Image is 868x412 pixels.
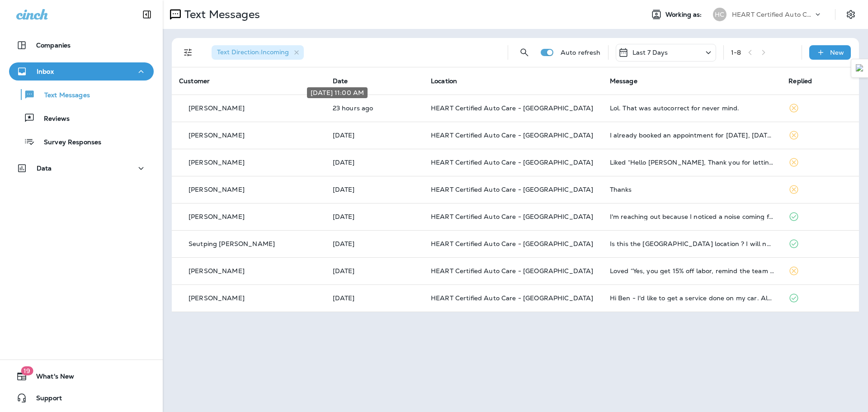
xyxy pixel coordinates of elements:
p: HEART Certified Auto Care [732,11,813,18]
span: Working as: [665,11,704,19]
p: Aug 28, 2025 01:31 PM [333,240,416,247]
span: What's New [27,373,74,384]
p: Companies [36,42,71,49]
p: [PERSON_NAME] [189,186,245,193]
div: I already booked an appointment for tomorrow, Wednesday 9-3 @ 7 a.m. PLEASE CONFIRM. [610,132,774,139]
button: Filters [179,43,197,62]
p: [PERSON_NAME] [189,132,245,139]
p: Sep 2, 2025 11:00 AM [333,104,416,112]
span: HEART Certified Auto Care - [GEOGRAPHIC_DATA] [431,294,593,302]
p: Inbox [37,68,54,75]
div: Liked “Hello Robin, Thank you for letting us know about the G37, we will remove it from your prof... [610,159,774,166]
button: Reviews [9,109,154,128]
p: Text Messages [181,8,260,21]
span: Message [610,77,637,85]
span: Date [333,77,348,85]
p: Aug 27, 2025 08:08 AM [333,294,416,302]
p: [PERSON_NAME] [189,213,245,220]
p: Sep 2, 2025 09:48 AM [333,132,416,139]
button: Search Messages [515,43,533,62]
p: Auto refresh [561,49,601,56]
span: HEART Certified Auto Care - [GEOGRAPHIC_DATA] [431,213,593,221]
button: Companies [9,36,154,54]
div: I'm reaching out because I noticed a noise coming from the bottom of the car. It does not happen ... [610,213,774,220]
span: Support [27,394,62,405]
p: Last 7 Days [632,49,668,56]
span: HEART Certified Auto Care - [GEOGRAPHIC_DATA] [431,158,593,166]
div: Thanks [610,186,774,193]
div: Is this the Evanston location ? I will need a drive back to work. [610,240,774,247]
button: 19What's New [9,367,154,385]
button: Survey Responses [9,132,154,151]
span: HEART Certified Auto Care - [GEOGRAPHIC_DATA] [431,185,593,194]
span: Location [431,77,457,85]
div: HC [713,8,726,21]
p: [PERSON_NAME] [189,159,245,166]
button: Text Messages [9,85,154,104]
span: HEART Certified Auto Care - [GEOGRAPHIC_DATA] [431,240,593,248]
button: Collapse Sidebar [134,5,160,24]
p: Seutping [PERSON_NAME] [189,240,275,247]
span: Replied [788,77,812,85]
span: 19 [21,366,33,375]
p: New [830,49,844,56]
button: Settings [843,6,859,23]
div: 1 - 8 [731,49,741,56]
span: HEART Certified Auto Care - [GEOGRAPHIC_DATA] [431,131,593,139]
div: Text Direction:Incoming [212,45,304,60]
button: Inbox [9,62,154,81]
p: [PERSON_NAME] [189,104,245,112]
div: Hi Ben - I'd like to get a service done on my car. Also 2 things: 1. There may be a slow leak on ... [610,294,774,302]
p: Aug 28, 2025 10:26 AM [333,267,416,275]
p: Aug 29, 2025 11:27 AM [333,186,416,193]
span: HEART Certified Auto Care - [GEOGRAPHIC_DATA] [431,267,593,275]
button: Data [9,159,154,177]
p: [PERSON_NAME] [189,294,245,302]
p: Reviews [35,115,70,123]
button: Support [9,389,154,407]
img: Detect Auto [856,64,864,72]
p: Survey Responses [35,138,101,147]
span: Customer [179,77,210,85]
p: Sep 1, 2025 06:57 PM [333,159,416,166]
p: [PERSON_NAME] [189,267,245,275]
p: Text Messages [35,91,90,100]
p: Data [37,165,52,172]
p: Aug 29, 2025 09:22 AM [333,213,416,220]
span: HEART Certified Auto Care - [GEOGRAPHIC_DATA] [431,104,593,112]
div: Loved “Yes, you get 15% off labor, remind the team when you check in on the 15th. You would pay w... [610,267,774,275]
div: [DATE] 11:00 AM [307,87,368,98]
span: Text Direction : Incoming [217,48,289,56]
div: Lol. That was autocorrect for never mind. [610,104,774,112]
